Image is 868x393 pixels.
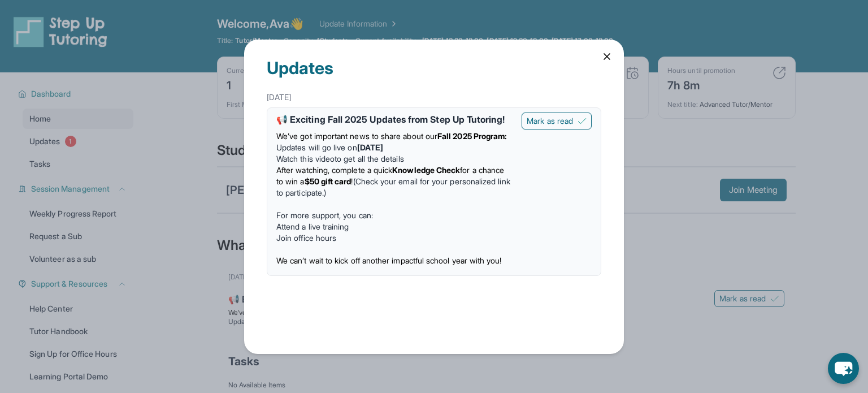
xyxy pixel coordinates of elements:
strong: $50 gift card [305,176,351,186]
img: Mark as read [578,116,587,126]
span: After watching, complete a quick [276,165,392,175]
li: to get all the details [276,153,513,165]
span: Mark as read [527,115,573,127]
span: ! [351,176,353,186]
a: Watch this video [276,154,335,163]
button: Mark as read [522,113,592,129]
button: chat-button [828,353,859,384]
a: Join office hours [276,233,336,243]
div: Updates [267,40,601,87]
li: Updates will go live on [276,142,513,153]
a: Attend a live training [276,222,349,231]
p: For more support, you can: [276,210,513,221]
div: 📢 Exciting Fall 2025 Updates from Step Up Tutoring! [276,113,513,126]
div: [DATE] [267,87,601,107]
strong: Fall 2025 Program: [437,131,507,141]
li: (Check your email for your personalized link to participate.) [276,165,513,198]
span: We can’t wait to kick off another impactful school year with you! [276,256,502,265]
strong: Knowledge Check [392,165,460,175]
span: for a chance to win a [276,165,504,186]
span: We’ve got important news to share about our [276,131,437,141]
strong: [DATE] [357,142,383,152]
